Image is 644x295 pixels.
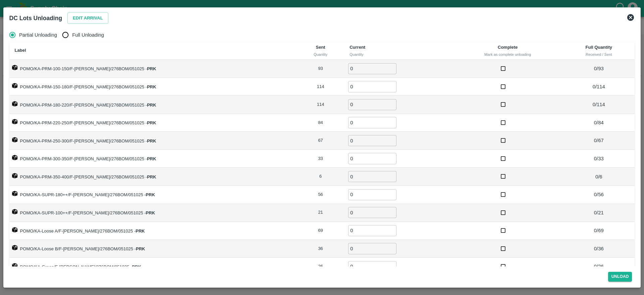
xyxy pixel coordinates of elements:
[297,150,344,168] td: 33
[348,261,396,272] input: 0
[136,228,145,234] strong: PRK
[302,51,339,57] div: Quantity
[350,45,365,50] b: Current
[146,210,155,215] strong: PRK
[147,156,156,161] strong: PRK
[568,51,629,57] div: Received / Sent
[19,31,57,39] span: Partial Unloading
[12,227,17,233] img: box
[297,78,344,96] td: 114
[498,45,518,50] b: Complete
[9,168,297,186] td: POMO/KA-PRM-350-400/F-[PERSON_NAME]/276BOM/051025 -
[297,240,344,258] td: 36
[566,227,632,234] p: 0 / 69
[348,135,396,146] input: 0
[566,155,632,162] p: 0 / 33
[566,137,632,144] p: 0 / 67
[12,101,17,107] img: box
[146,192,155,197] strong: PRK
[9,222,297,240] td: POMO/KA-Loose A/F-[PERSON_NAME]/276BOM/051025 -
[12,155,17,160] img: box
[566,101,632,108] p: 0 / 114
[147,120,156,125] strong: PRK
[67,12,108,24] button: Edit Arrival
[348,99,396,110] input: 0
[12,263,17,268] img: box
[147,66,156,71] strong: PRK
[297,60,344,78] td: 93
[297,132,344,150] td: 67
[12,173,17,178] img: box
[566,173,632,180] p: 0 / 6
[566,209,632,216] p: 0 / 21
[348,189,396,200] input: 0
[9,258,297,276] td: POMO/KA-Green/F-[PERSON_NAME]/276BOM/051025 -
[297,186,344,204] td: 56
[136,246,145,251] strong: PRK
[12,65,17,70] img: box
[147,138,156,143] strong: PRK
[12,137,17,142] img: box
[297,258,344,276] td: 26
[348,171,396,182] input: 0
[586,45,612,50] b: Full Quantity
[297,96,344,114] td: 114
[566,191,632,198] p: 0 / 56
[12,191,17,196] img: box
[297,114,344,132] td: 84
[608,272,632,282] button: Unload
[348,207,396,218] input: 0
[12,209,17,214] img: box
[348,243,396,254] input: 0
[147,102,156,108] strong: PRK
[12,245,17,250] img: box
[566,65,632,72] p: 0 / 93
[9,15,62,22] b: DC Lots Unloading
[9,240,297,258] td: POMO/KA-Loose B/F-[PERSON_NAME]/276BOM/051025 -
[9,186,297,204] td: POMO/KA-SUPR-180++/F-[PERSON_NAME]/276BOM/051025 -
[9,150,297,168] td: POMO/KA-PRM-300-350/F-[PERSON_NAME]/276BOM/051025 -
[12,119,17,124] img: box
[348,225,396,236] input: 0
[297,222,344,240] td: 69
[9,78,297,96] td: POMO/KA-PRM-150-180/F-[PERSON_NAME]/276BOM/051025 -
[566,83,632,90] p: 0 / 114
[9,96,297,114] td: POMO/KA-PRM-180-220/F-[PERSON_NAME]/276BOM/051025 -
[297,204,344,222] td: 21
[458,51,557,57] div: Mark as complete unloading
[348,153,396,164] input: 0
[15,48,26,53] b: Label
[72,31,104,39] span: Full Unloading
[9,60,297,78] td: POMO/KA-PRM-100-150/F-[PERSON_NAME]/276BOM/051025 -
[566,263,632,270] p: 0 / 26
[12,83,17,88] img: box
[316,45,325,50] b: Sent
[350,51,447,57] div: Quantity
[132,264,141,269] strong: PRK
[348,81,396,92] input: 0
[348,117,396,128] input: 0
[348,63,396,74] input: 0
[9,114,297,132] td: POMO/KA-PRM-220-250/F-[PERSON_NAME]/276BOM/051025 -
[566,119,632,126] p: 0 / 84
[147,84,156,89] strong: PRK
[566,245,632,252] p: 0 / 36
[9,132,297,150] td: POMO/KA-PRM-250-300/F-[PERSON_NAME]/276BOM/051025 -
[297,168,344,186] td: 6
[9,204,297,222] td: POMO/KA-SUPR-100++/F-[PERSON_NAME]/276BOM/051025 -
[147,174,156,179] strong: PRK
